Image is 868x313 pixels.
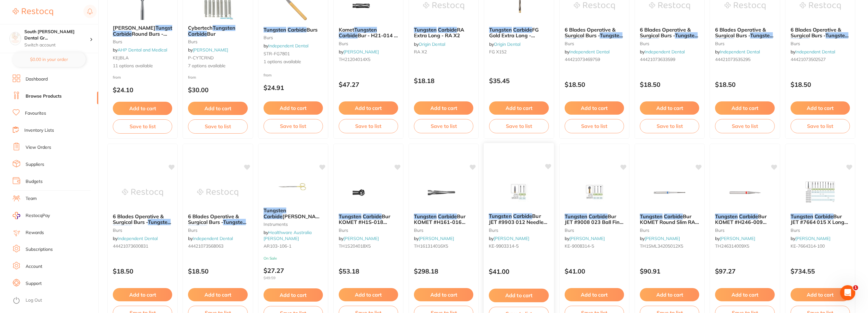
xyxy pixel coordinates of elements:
[791,49,835,55] span: by
[414,49,427,55] span: RA X2
[339,32,358,39] em: Carbide
[664,213,683,220] em: Carbide
[715,41,774,46] small: burs
[438,27,457,33] em: Carbide
[565,228,624,233] small: burs
[113,288,172,301] button: Add to cart
[188,236,233,241] span: by
[565,119,624,133] button: Save to list
[188,75,196,80] span: from
[565,57,600,62] span: 44421073469759
[489,213,549,225] b: Tungsten Carbide Bur JET #9903 012 Needle Finishing FG x 5
[791,213,813,220] em: Tungsten
[565,268,624,275] p: $41.00
[791,81,850,88] p: $18.50
[640,214,699,225] b: Tungsten Carbide Bur KOMET Round Slim RAL #H1SML34-012 x5
[339,49,379,55] span: by
[791,38,810,45] em: Carbide
[113,86,172,93] p: $24.10
[264,101,323,115] button: Add to cart
[339,27,398,39] b: Komet Tungsten Carbide Bur - H21-014 - Cylinder - Slow Speed, Right Angle (RA), 5-Pack
[188,55,214,61] span: P-CYTCRND
[339,57,370,62] span: TH21204014X5
[113,236,158,241] span: by
[264,267,323,280] p: $27.27
[264,73,272,77] span: from
[640,213,663,220] em: Tungsten
[414,27,437,33] em: Tungsten
[791,27,841,39] span: 6 Blades Operative & Surgical Burs -
[13,212,20,219] img: RestocqPay
[193,47,228,53] a: [PERSON_NAME]
[791,119,850,133] button: Save to list
[640,268,699,275] p: $90.91
[264,27,323,33] b: Tungsten Carbide Burs
[640,38,659,45] em: Carbide
[26,263,42,270] a: Account
[339,213,361,220] em: Tungsten
[113,31,132,37] em: Carbide
[207,225,225,231] span: - RA / 5
[132,225,150,231] span: - RA / 6
[339,228,398,233] small: burs
[264,119,323,133] button: Save to list
[800,177,841,208] img: Tungsten Carbide Bur JET #7664 015 X Long Taper Trim FG x 100
[414,119,473,133] button: Save to list
[640,101,699,115] button: Add to cart
[343,49,379,55] a: [PERSON_NAME]
[569,236,605,241] a: [PERSON_NAME]
[188,213,239,225] span: 6 Blades Operative & Surgical Burs -
[264,243,291,249] span: AR103-106-1
[113,268,172,275] p: $18.50
[423,177,464,208] img: Tungsten Carbide Bur KOMET #H161-016 Lindemann FG x 5
[188,228,247,233] small: burs
[26,246,53,253] a: Subscriptions
[288,27,307,33] em: Carbide
[339,213,390,231] span: Bur KOMET #H1S-018 Round RA Pack of 5
[188,214,247,225] b: 6 Blades Operative & Surgical Burs - Tungsten Carbide - RA / 5
[414,243,448,249] span: TH161314016X5
[640,243,683,249] span: TH1SML34205012X5
[26,230,44,236] a: Rewards
[791,236,831,241] span: by
[513,213,532,219] em: Carbide
[640,236,680,241] span: by
[26,93,62,99] a: Browse Products
[193,236,233,241] a: Independent Dental
[13,5,53,19] a: Restocq Logo
[264,213,282,220] em: Carbide
[715,38,734,45] em: Carbide
[26,280,42,287] a: Support
[489,227,549,232] small: burs
[339,32,398,56] span: Bur - H21-014 - Cylinder - Slow Speed, Right Angle (RA), 5-Pack
[414,77,473,84] p: $18.18
[640,228,699,233] small: burs
[339,27,354,33] span: Komet
[26,144,51,151] a: View Orders
[113,243,148,249] span: 44421073600831
[489,119,549,133] button: Save to list
[414,101,473,115] button: Add to cart
[565,27,624,39] b: 6 Blades Operative & Surgical Burs - Tungsten Carbide **BUY 5 GET 1 FREE** - RA / 2
[791,38,845,50] span: **BUY 5 GET 1 FREE** - RA / 3
[489,77,549,84] p: $35.45
[489,27,549,39] b: Tungsten Carbide FG Gold Extra Long - FGX152
[264,222,323,227] small: Instruments
[339,119,398,133] button: Save to list
[118,236,158,241] a: Independent Dental
[489,213,512,219] em: Tungsten
[264,230,312,241] span: by
[640,27,699,39] b: 6 Blades Operative & Surgical Burs - Tungsten Carbide **BUY 5 GET 1 FREE** - RA / 7
[264,27,286,33] em: Tungsten
[565,41,624,46] small: burs
[791,213,848,231] span: Bur JET #7664 015 X Long Taper Trim FG x 100
[565,288,624,301] button: Add to cart
[715,57,750,62] span: 44421073535295
[155,25,178,31] em: Tungsten
[498,176,540,208] img: Tungsten Carbide Bur JET #9903 012 Needle Finishing FG x 5
[113,55,129,61] span: KEJBLA
[26,196,37,202] a: Team
[264,230,312,241] a: Healthware Australia [PERSON_NAME]
[264,213,325,225] span: [PERSON_NAME] Scissors Curved 16cm
[188,225,207,231] em: Carbide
